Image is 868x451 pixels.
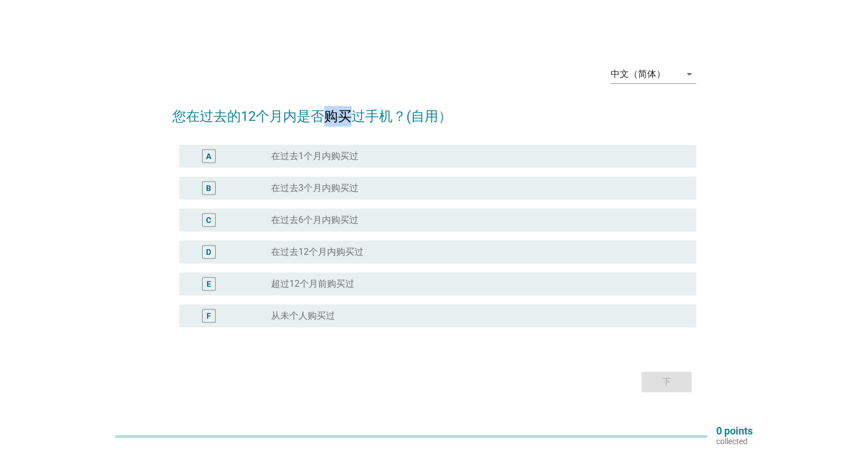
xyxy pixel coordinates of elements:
[271,214,358,226] label: 在过去6个月内购买过
[683,67,696,81] i: arrow_drop_down
[206,214,211,226] div: C
[271,310,335,322] label: 从未个人购买过
[206,150,211,162] div: A
[206,246,211,258] div: D
[716,436,753,446] p: collected
[271,182,358,194] label: 在过去3个月内购买过
[271,246,364,258] label: 在过去12个月内购买过
[271,151,358,162] label: 在过去1个月内购买过
[271,278,354,290] label: 超过12个月前购买过
[172,95,696,127] h2: 您在过去的12个月内是否购买过手机？(自用）
[206,182,211,194] div: B
[611,69,665,79] div: 中文（简体）
[716,426,753,436] p: 0 points
[207,278,211,290] div: E
[207,310,211,322] div: F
